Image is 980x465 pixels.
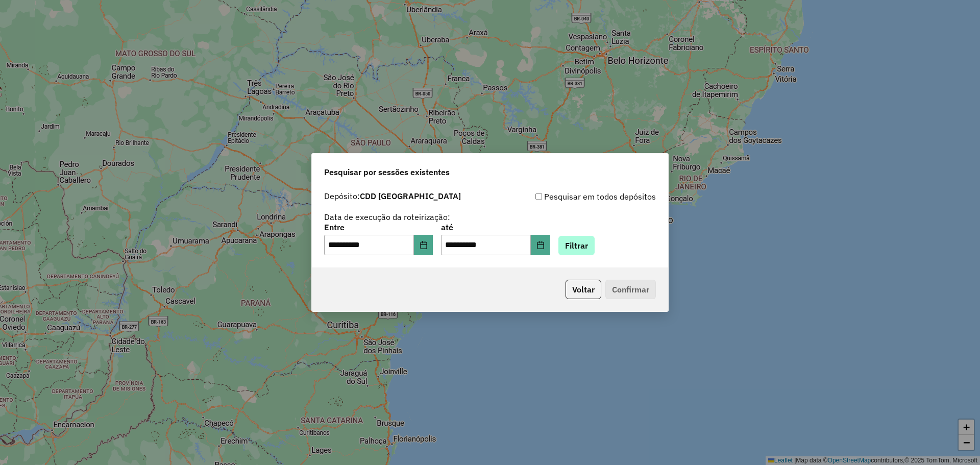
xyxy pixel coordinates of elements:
span: Pesquisar por sessões existentes [324,166,450,178]
label: Data de execução da roteirização: [324,211,450,223]
label: até [441,221,550,233]
div: Pesquisar em todos depósitos [490,190,656,203]
strong: CDD [GEOGRAPHIC_DATA] [360,191,461,201]
button: Choose Date [531,235,550,255]
button: Voltar [566,280,601,299]
label: Depósito: [324,190,461,202]
label: Entre [324,221,433,233]
button: Filtrar [558,236,595,255]
button: Choose Date [414,235,433,255]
